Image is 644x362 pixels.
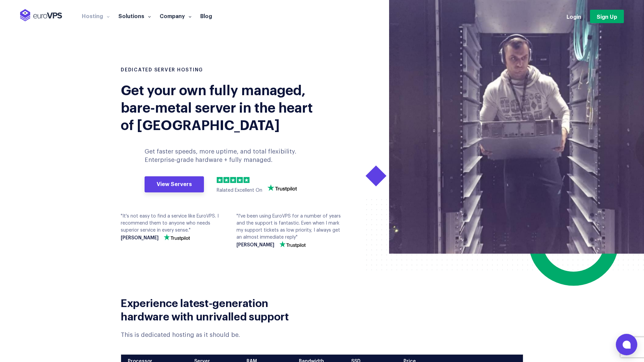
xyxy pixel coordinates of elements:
[145,176,204,192] a: View Servers
[121,213,226,241] div: "It's not easy to find a service like EuroVPS. I recommend them to anyone who needs superior serv...
[217,177,223,183] img: 1
[230,177,236,183] img: 3
[114,12,155,19] a: Solutions
[155,12,196,19] a: Company
[77,12,114,19] a: Hosting
[20,9,62,21] img: EuroVPS
[616,334,637,355] button: Open chat window
[236,243,274,248] strong: [PERSON_NAME]
[236,213,342,248] div: "I've been using EuroVPS for a number of years and the support is fantastic. Even when I mark my ...
[196,12,216,19] a: Blog
[145,147,310,164] p: Get faster speeds, more uptime, and total flexibility. Enterprise-grade hardware + fully managed.
[121,296,317,322] h2: Experience latest-generation hardware with unrivalled support
[121,236,159,241] strong: [PERSON_NAME]
[590,10,624,23] a: Sign Up
[121,80,317,133] div: Get your own fully managed, bare-metal server in the heart of [GEOGRAPHIC_DATA]
[279,241,306,248] img: trustpilot-vector-logo.png
[223,177,229,183] img: 2
[121,331,317,339] div: This is dedicated hosting as it should be.
[217,188,262,193] span: Ralated Excellent On
[121,67,317,74] h1: DEDICATED SERVER HOSTING
[164,234,190,241] img: trustpilot-vector-logo.png
[244,177,250,183] img: 5
[567,13,581,20] a: Login
[237,177,243,183] img: 4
